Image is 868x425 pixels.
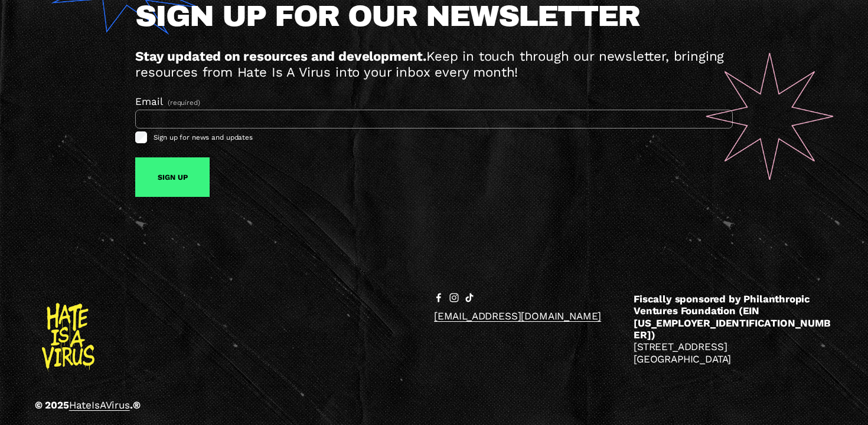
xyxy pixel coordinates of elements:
[449,293,459,302] a: instagram-unauth
[135,48,729,80] span: Keep in touch through our newsletter, bringing resources from Hate Is A Virus into your inbox eve...
[130,399,141,411] strong: .®
[135,131,147,143] input: Sign up for news and updates
[434,293,443,302] a: facebook-unauth
[154,133,253,141] span: Sign up for news and updates
[634,293,833,365] p: [STREET_ADDRESS] [GEOGRAPHIC_DATA]
[135,157,210,197] button: Sign Up
[35,399,69,411] strong: © 2025
[135,48,426,64] strong: Stay updated on resources and development.
[69,399,130,411] a: HateIsAVirus
[135,1,733,31] h2: SIGN UP FOR OUR NEWSLETTER
[168,98,200,107] span: (required)
[634,293,831,341] strong: Fiscally sponsored by Philanthropic Ventures Foundation (EIN [US_EMPLOYER_IDENTIFICATION_NUMBER])
[135,95,162,107] span: Email
[465,293,474,302] a: TikTok
[434,310,601,322] a: [EMAIL_ADDRESS][DOMAIN_NAME]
